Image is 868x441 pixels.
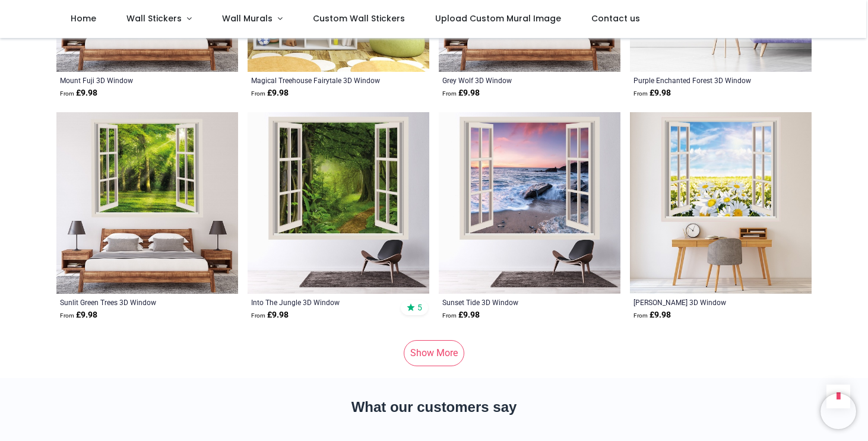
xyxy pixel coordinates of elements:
span: From [60,312,74,319]
img: Daisy Fields 3D Window Wall Sticker [630,112,812,294]
strong: £ 9.98 [251,309,289,321]
a: Sunlit Green Trees 3D Window [60,297,199,307]
span: Upload Custom Mural Image [435,12,561,24]
span: 5 [417,302,422,313]
span: Wall Murals [222,12,273,24]
span: Custom Wall Stickers [313,12,405,24]
a: Sunset Tide 3D Window [442,297,582,307]
span: From [251,312,265,319]
span: From [633,90,648,97]
span: From [60,90,74,97]
span: From [442,312,457,319]
h2: What our customers say [56,397,812,417]
strong: £ 9.98 [442,87,480,99]
a: Show More [404,340,464,366]
span: Wall Stickers [126,12,182,24]
a: Mount Fuji 3D Window [60,75,199,85]
strong: £ 9.98 [60,87,97,99]
a: Grey Wolf 3D Window [442,75,582,85]
span: From [251,90,265,97]
span: Home [71,12,96,24]
span: From [633,312,648,319]
strong: £ 9.98 [251,87,289,99]
strong: £ 9.98 [633,309,671,321]
img: Sunset Tide 3D Window Wall Sticker [439,112,620,294]
a: Purple Enchanted Forest 3D Window [633,75,773,85]
img: Sunlit Green Trees 3D Window Wall Sticker [56,112,238,294]
span: Contact us [591,12,640,24]
a: Into The Jungle 3D Window [251,297,391,307]
span: From [442,90,457,97]
strong: £ 9.98 [633,87,671,99]
img: Into The Jungle 3D Window Wall Sticker [248,112,429,294]
a: [PERSON_NAME] 3D Window [633,297,773,307]
a: Magical Treehouse Fairytale 3D Window [251,75,391,85]
strong: £ 9.98 [442,309,480,321]
iframe: Brevo live chat [821,394,856,429]
strong: £ 9.98 [60,309,97,321]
